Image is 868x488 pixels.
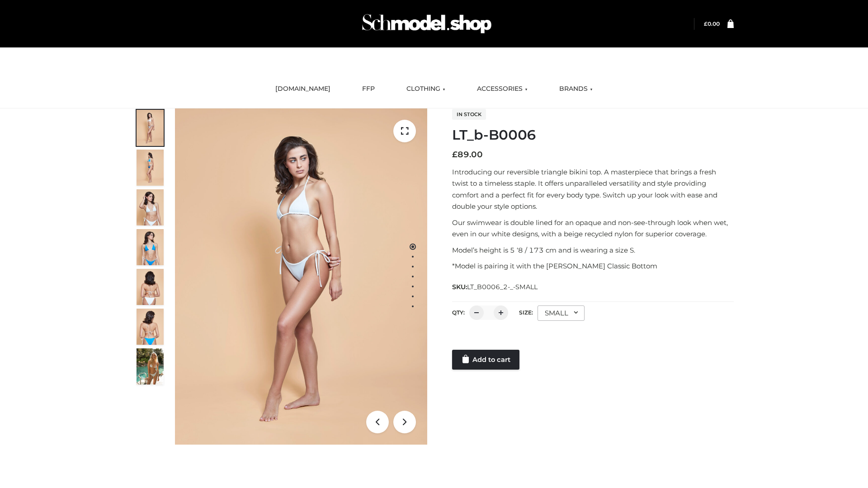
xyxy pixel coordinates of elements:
[137,150,164,186] img: ArielClassicBikiniTop_CloudNine_AzureSky_OW114ECO_2-scaled.jpg
[552,79,599,99] a: BRANDS
[175,108,427,445] img: ArielClassicBikiniTop_CloudNine_AzureSky_OW114ECO_1
[470,79,534,99] a: ACCESSORIES
[359,6,495,42] img: Schmodel Admin 964
[452,166,734,212] p: Introducing our reversible triangle bikini top. A masterpiece that brings a fresh twist to a time...
[452,150,483,160] bdi: 89.00
[137,229,164,265] img: ArielClassicBikiniTop_CloudNine_AzureSky_OW114ECO_4-scaled.jpg
[452,217,734,240] p: Our swimwear is double lined for an opaque and non-see-through look when wet, even in our white d...
[269,79,337,99] a: [DOMAIN_NAME]
[452,244,734,256] p: Model’s height is 5 ‘8 / 173 cm and is wearing a size S.
[704,20,708,27] span: £
[538,305,585,321] div: SMALL
[704,20,720,27] a: £0.00
[704,20,720,27] bdi: 0.00
[355,79,382,99] a: FFP
[137,309,164,345] img: ArielClassicBikiniTop_CloudNine_AzureSky_OW114ECO_8-scaled.jpg
[137,110,164,146] img: ArielClassicBikiniTop_CloudNine_AzureSky_OW114ECO_1-scaled.jpg
[467,283,538,291] span: LT_B0006_2-_-SMALL
[452,150,458,160] span: £
[519,309,533,316] label: Size:
[137,348,164,385] img: Arieltop_CloudNine_AzureSky2.jpg
[452,109,486,120] span: In stock
[452,309,465,316] label: QTY:
[137,269,164,305] img: ArielClassicBikiniTop_CloudNine_AzureSky_OW114ECO_7-scaled.jpg
[400,79,452,99] a: CLOTHING
[452,260,734,272] p: *Model is pairing it with the [PERSON_NAME] Classic Bottom
[452,127,734,143] h1: LT_b-B0006
[137,189,164,225] img: ArielClassicBikiniTop_CloudNine_AzureSky_OW114ECO_3-scaled.jpg
[452,282,538,292] span: SKU:
[452,350,519,370] a: Add to cart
